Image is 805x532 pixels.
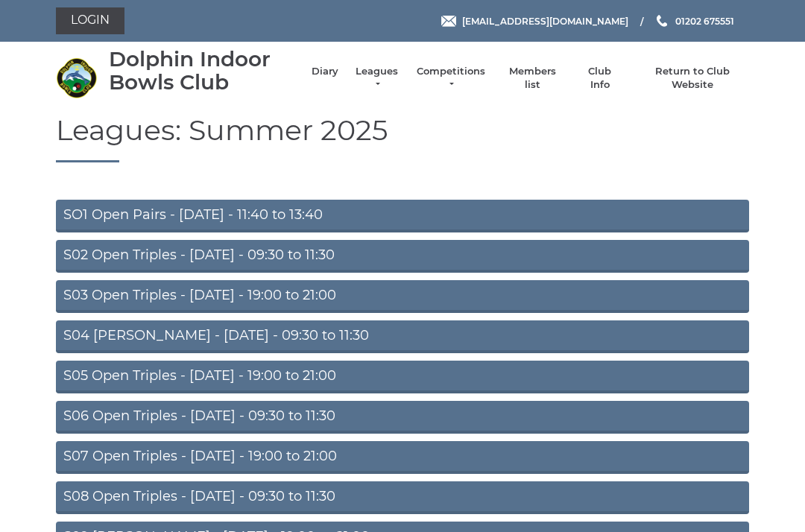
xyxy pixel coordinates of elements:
a: S06 Open Triples - [DATE] - 09:30 to 11:30 [56,401,749,434]
a: S07 Open Triples - [DATE] - 19:00 to 21:00 [56,441,749,474]
a: Competitions [415,65,487,92]
span: [EMAIL_ADDRESS][DOMAIN_NAME] [462,15,628,26]
div: Dolphin Indoor Bowls Club [109,48,297,94]
a: Login [56,7,124,34]
a: Email [EMAIL_ADDRESS][DOMAIN_NAME] [441,14,628,28]
img: Dolphin Indoor Bowls Club [56,57,97,98]
a: Members list [501,65,563,92]
img: Email [441,16,456,27]
a: S03 Open Triples - [DATE] - 19:00 to 21:00 [56,280,749,313]
a: Diary [312,65,338,78]
a: SO1 Open Pairs - [DATE] - 11:40 to 13:40 [56,200,749,232]
a: Return to Club Website [637,65,749,92]
a: S05 Open Triples - [DATE] - 19:00 to 21:00 [56,361,749,393]
a: Club Info [578,65,622,92]
a: S04 [PERSON_NAME] - [DATE] - 09:30 to 11:30 [56,320,749,353]
a: S02 Open Triples - [DATE] - 09:30 to 11:30 [56,240,749,273]
a: Leagues [353,65,400,92]
h1: Leagues: Summer 2025 [56,115,749,163]
img: Phone us [657,15,667,27]
span: 01202 675551 [675,15,734,26]
a: Phone us 01202 675551 [654,14,734,28]
a: S08 Open Triples - [DATE] - 09:30 to 11:30 [56,481,749,514]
